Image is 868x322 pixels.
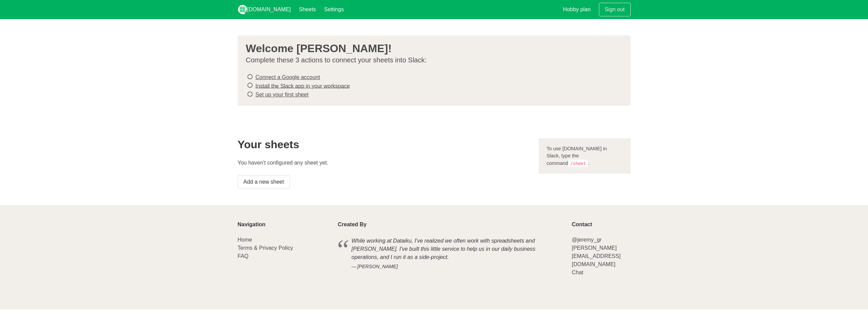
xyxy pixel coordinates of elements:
a: Set up your first sheet [255,92,309,97]
p: Navigation [238,221,330,228]
blockquote: While working at Dataiku, I've realized we often work with spreadsheets and [PERSON_NAME]. I've b... [338,236,564,272]
a: Terms & Privacy Policy [238,245,293,251]
cite: [PERSON_NAME] [352,263,550,271]
a: Chat [572,270,583,275]
code: /sheet [568,160,588,167]
h3: Welcome [PERSON_NAME]! [246,42,617,55]
a: Connect a Google account [255,74,320,80]
a: Home [238,237,252,243]
p: Complete these 3 actions to connect your sheets into Slack: [246,56,617,64]
a: [PERSON_NAME][EMAIL_ADDRESS][DOMAIN_NAME] [572,245,620,267]
a: FAQ [238,253,249,259]
p: Contact [572,221,630,228]
div: To use [DOMAIN_NAME] in Slack, type the command . [539,138,631,174]
a: Add a new sheet [238,175,290,189]
p: You haven't configured any sheet yet. [238,159,530,167]
a: Install the Slack app in your workspace [255,83,350,89]
a: Sign out [599,3,631,16]
a: @jeremy_gr [572,237,601,243]
h2: Your sheets [238,138,530,151]
img: logo_v2_white.png [238,5,247,14]
p: Created By [338,221,564,228]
